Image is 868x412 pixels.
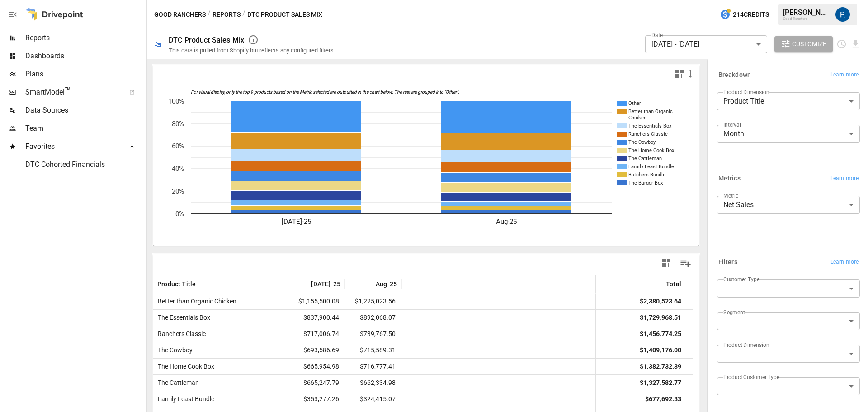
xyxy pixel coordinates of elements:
[628,156,662,161] text: The Cattleman
[792,38,826,50] span: Customize
[293,294,340,309] span: $1,155,500.08
[25,51,145,62] span: Dashboards
[242,9,245,20] div: /
[640,294,681,309] div: $2,380,523.64
[212,9,241,20] button: Reports
[154,346,193,354] span: The Cowboy
[717,125,860,143] div: Month
[168,97,184,105] text: 100%
[154,314,210,321] span: The Essentials Box
[723,373,779,381] label: Product Customer Type
[311,279,340,289] span: [DATE]-25
[666,280,681,288] div: Total
[723,275,759,283] label: Customer Type
[628,139,656,145] text: The Cowboy
[293,326,340,342] span: $717,006.74
[154,395,214,403] span: Family Feast Bundle
[723,341,769,349] label: Product Dimension
[25,87,119,98] span: SmartModel
[628,100,641,106] text: Other
[783,17,830,21] div: Good Ranchers
[25,33,145,43] span: Reports
[830,2,855,27] button: Roman Romero
[349,294,397,309] span: $1,225,023.56
[208,9,211,20] div: /
[25,69,145,80] span: Plans
[349,326,397,342] span: $739,767.50
[496,218,517,226] text: Aug-25
[628,164,674,170] text: Family Feast Bundle
[850,39,861,49] button: Download report
[349,391,397,407] span: $324,415.07
[640,342,681,358] div: $1,409,176.00
[675,253,696,273] button: Manage Columns
[172,187,184,195] text: 20%
[723,88,769,96] label: Product Dimension
[172,165,184,173] text: 40%
[65,85,71,97] span: ™
[154,330,206,337] span: Ranchers Classic
[293,342,340,358] span: $693,586.69
[783,8,830,17] div: [PERSON_NAME]
[733,9,769,20] span: 214 Credits
[645,35,767,53] div: [DATE] - [DATE]
[836,39,847,49] button: Schedule report
[718,257,737,267] h6: Filters
[175,210,184,218] text: 0%
[25,123,145,134] span: Team
[349,359,397,374] span: $716,777.41
[830,174,859,183] span: Learn more
[718,70,751,80] h6: Breakdown
[25,105,145,116] span: Data Sources
[628,180,663,186] text: The Burger Box
[154,298,236,305] span: Better than Organic Chicken
[172,120,184,128] text: 80%
[640,310,681,326] div: $1,729,968.51
[628,115,646,121] text: Chicken
[25,159,145,170] span: DTC Cohorted Financials
[153,83,693,246] svg: A chart.
[349,342,397,358] span: $715,589.31
[25,141,119,152] span: Favorites
[628,131,668,137] text: Ranchers Classic
[628,123,672,129] text: The Essentials Box
[293,391,340,407] span: $353,277.26
[172,142,184,150] text: 60%
[716,6,773,23] button: 214Credits
[718,174,741,184] h6: Metrics
[154,363,214,370] span: The Home Cook Box
[282,218,311,226] text: [DATE]-25
[349,375,397,391] span: $662,334.98
[830,258,859,267] span: Learn more
[293,310,340,326] span: $837,900.44
[830,71,859,80] span: Learn more
[640,326,681,342] div: $1,456,774.25
[349,310,397,326] span: $892,068.07
[774,36,833,52] button: Customize
[628,147,675,153] text: The Home Cook Box
[723,192,738,199] label: Metric
[640,359,681,374] div: $1,382,732.39
[154,9,206,20] button: Good Ranchers
[154,40,161,48] div: 🛍
[835,7,850,22] img: Roman Romero
[717,92,860,110] div: Product Title
[723,121,741,128] label: Interval
[628,172,665,178] text: Butchers Bundle
[293,359,340,374] span: $665,954.98
[169,47,335,54] div: This data is pulled from Shopify but reflects any configured filters.
[376,279,397,289] span: Aug-25
[154,379,199,386] span: The Cattleman
[645,391,681,407] div: $677,692.33
[157,279,196,289] span: Product Title
[191,90,459,95] text: For visual display, only the top 9 products based on the Metric selected are outputted in the cha...
[628,109,673,114] text: Better than Organic
[640,375,681,391] div: $1,327,582.77
[169,36,244,44] div: DTC Product Sales Mix
[293,375,340,391] span: $665,247.79
[723,308,745,316] label: Segment
[717,196,860,214] div: Net Sales
[651,31,663,39] label: Date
